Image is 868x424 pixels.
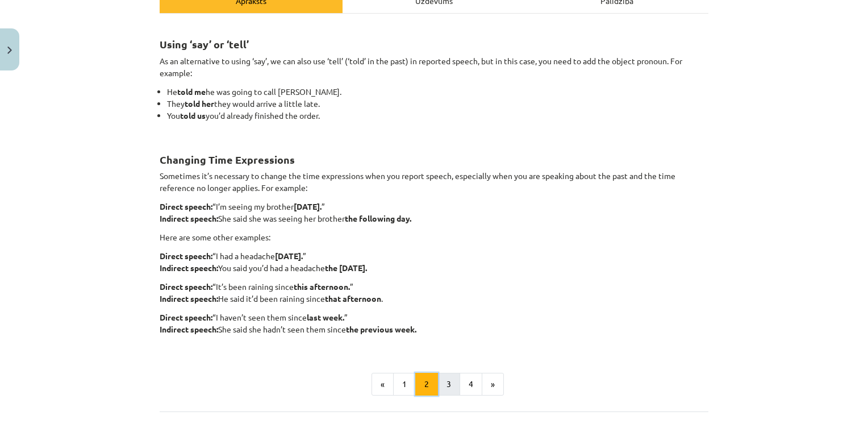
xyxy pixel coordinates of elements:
strong: Direct speech: [160,312,212,322]
button: 4 [460,373,482,396]
p: As an alternative to using ‘say’, we can also use ‘tell’ (‘told’ in the past) in reported speech,... [160,55,708,79]
strong: Using ‘say’ or ‘tell’ [160,38,249,51]
button: 1 [393,373,416,396]
img: icon-close-lesson-0947bae3869378f0d4975bcd49f059093ad1ed9edebbc8119c70593378902aed.svg [7,47,12,54]
strong: Direct speech: [160,251,212,261]
strong: Direct speech: [160,201,212,211]
button: 2 [415,373,438,396]
strong: the previous week. [346,324,416,334]
strong: told me [177,86,206,97]
strong: Changing Time Expressions [160,153,295,166]
strong: Direct speech: [160,281,212,292]
p: “I haven’t seen them since ” She said she hadn’t seen them since [160,311,708,347]
nav: Page navigation example [160,373,708,396]
li: They they would arrive a little late. [167,98,708,110]
button: « [372,373,394,396]
strong: [DATE]. [294,201,322,211]
strong: this afternoon. [294,281,350,292]
li: You you’d already finished the order. [167,110,708,134]
p: “It’s been raining since ” He said it’d been raining since . [160,281,708,305]
strong: the following day. [345,213,411,223]
strong: Indirect speech: [160,293,218,304]
strong: told us [180,110,206,120]
strong: that afternoon [325,293,381,304]
strong: Indirect speech: [160,213,218,223]
p: “I’m seeing my brother ” She said she was seeing her brother [160,201,708,225]
strong: the [DATE]. [325,263,367,273]
p: Here are some other examples: [160,231,708,243]
p: Sometimes it’s necessary to change the time expressions when you report speech, especially when y... [160,170,708,194]
p: “I had a headache ” You said you’d had a headache [160,250,708,274]
strong: Indirect speech: [160,324,218,334]
strong: told her [185,98,214,109]
strong: last week. [307,312,344,322]
strong: Indirect speech: [160,263,218,273]
button: 3 [437,373,460,396]
strong: [DATE]. [275,251,303,261]
li: He he was going to call [PERSON_NAME]. [167,86,708,98]
button: » [482,373,504,396]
